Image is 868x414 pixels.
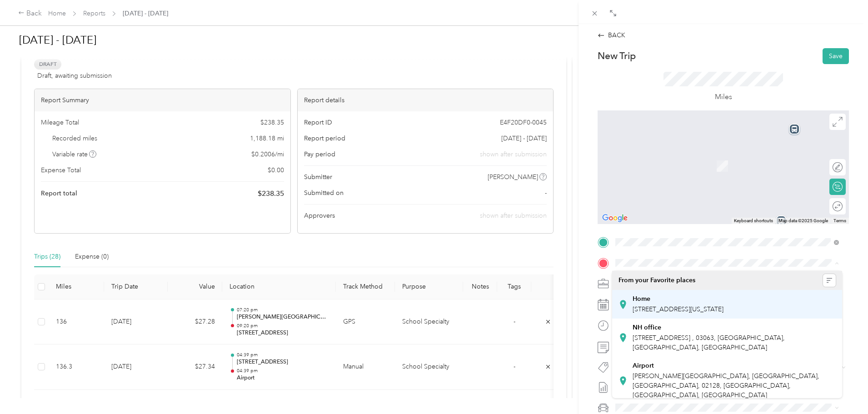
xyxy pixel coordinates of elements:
[823,48,849,64] button: Save
[633,334,785,351] span: [STREET_ADDRESS] , 03063, [GEOGRAPHIC_DATA], [GEOGRAPHIC_DATA], [GEOGRAPHIC_DATA]
[715,91,732,103] p: Miles
[833,218,846,223] a: Terms (opens in new tab)
[633,372,819,399] span: [PERSON_NAME][GEOGRAPHIC_DATA], [GEOGRAPHIC_DATA], [GEOGRAPHIC_DATA], 02128, [GEOGRAPHIC_DATA], [...
[598,50,636,62] p: New Trip
[619,276,695,284] span: From your Favorite places
[633,295,650,303] strong: Home
[633,362,654,370] strong: Airport
[817,363,868,414] iframe: Everlance-gr Chat Button Frame
[633,324,661,332] strong: NH office
[778,218,828,223] span: Map data ©2025 Google
[734,218,773,224] button: Keyboard shortcuts
[598,30,625,40] div: BACK
[600,212,630,224] img: Google
[600,212,630,224] a: Open this area in Google Maps (opens a new window)
[633,305,723,313] span: [STREET_ADDRESS][US_STATE]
